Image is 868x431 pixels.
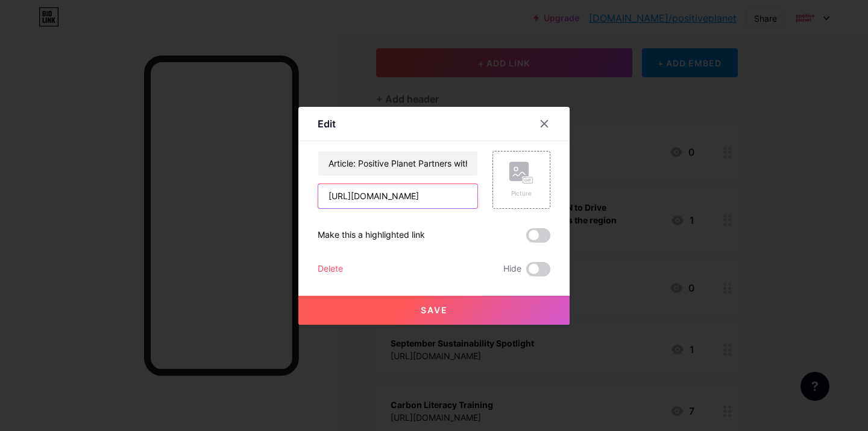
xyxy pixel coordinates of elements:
span: Hide [503,262,521,276]
input: URL [318,184,477,208]
div: Make this a highlighted link [318,228,425,243]
input: Title [318,152,477,176]
div: Edit [318,117,336,131]
div: Delete [318,262,343,276]
span: Save [421,305,448,315]
div: Picture [509,189,533,198]
button: Save [298,296,570,325]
